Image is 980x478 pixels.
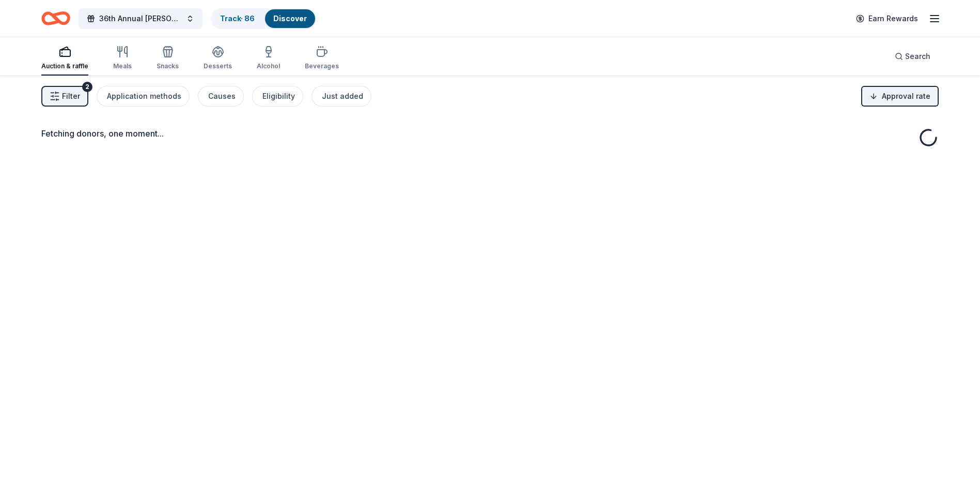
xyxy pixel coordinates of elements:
[257,41,280,76] button: Alcohol
[82,82,92,92] div: 2
[211,8,316,29] button: Track· 86Discover
[62,90,80,102] span: Filter
[41,6,70,31] a: Home
[905,50,930,63] span: Search
[322,90,363,102] div: Just added
[861,86,939,107] button: Approval rate
[208,90,236,102] div: Causes
[252,86,303,107] button: Eligibility
[312,86,371,107] button: Just added
[204,41,232,76] button: Desserts
[220,14,255,23] a: Track· 86
[204,62,232,70] div: Desserts
[257,62,280,70] div: Alcohol
[198,86,244,107] button: Causes
[41,41,88,76] button: Auction & raffle
[41,127,939,140] div: Fetching donors, one moment...
[113,41,132,76] button: Meals
[107,90,181,102] div: Application methods
[99,12,182,25] span: 36th Annual [PERSON_NAME] & Diamonds Gala
[882,90,930,102] span: Approval rate
[79,8,203,29] button: 36th Annual [PERSON_NAME] & Diamonds Gala
[157,41,179,76] button: Snacks
[305,41,339,76] button: Beverages
[41,62,88,70] div: Auction & raffle
[262,90,295,102] div: Eligibility
[113,62,132,70] div: Meals
[886,46,939,67] button: Search
[157,62,179,70] div: Snacks
[41,86,88,107] button: Filter2
[97,86,190,107] button: Application methods
[273,14,307,23] a: Discover
[850,9,924,28] a: Earn Rewards
[305,62,339,70] div: Beverages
